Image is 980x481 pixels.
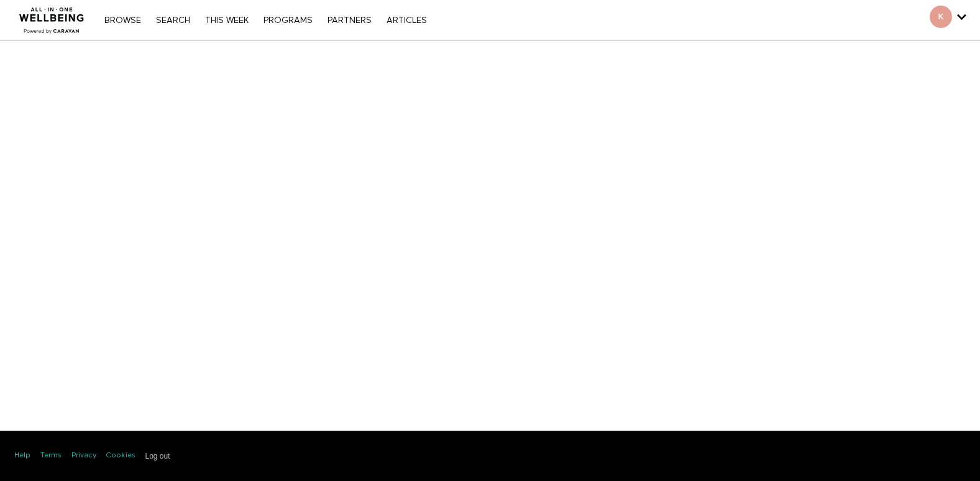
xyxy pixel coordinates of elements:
[98,14,433,26] nav: Primary
[321,16,378,25] a: PARTNERS
[257,16,319,25] a: PROGRAMS
[106,451,135,461] a: Cookies
[145,452,170,460] input: Log out
[98,16,147,25] a: Browse
[380,16,433,25] a: ARTICLES
[71,451,96,461] a: Privacy
[150,16,196,25] a: Search
[40,451,62,461] a: Terms
[199,16,255,25] a: THIS WEEK
[14,451,30,461] a: Help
